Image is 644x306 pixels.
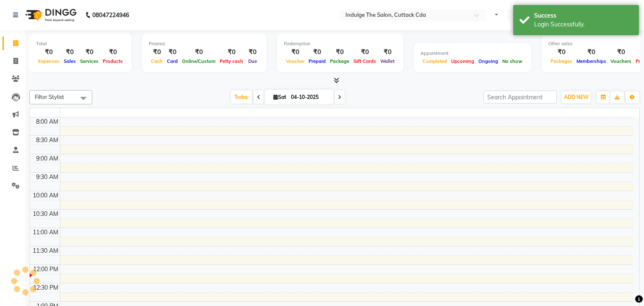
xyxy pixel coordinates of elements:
div: 10:30 AM [31,210,60,218]
div: 9:00 AM [34,154,60,163]
span: Prepaid [306,58,328,64]
div: ₹0 [149,47,165,57]
div: 9:30 AM [34,173,60,182]
div: ₹0 [36,47,62,57]
div: 11:30 AM [31,246,60,255]
span: Vouchers [608,58,634,64]
span: ADD NEW [564,94,589,100]
span: No show [500,58,525,64]
div: ₹0 [574,47,608,57]
div: ₹0 [328,47,351,57]
span: Wallet [378,58,397,64]
div: ₹0 [351,47,378,57]
div: 10:00 AM [31,191,60,200]
span: Ongoing [476,58,500,64]
div: ₹0 [180,47,218,57]
div: ₹0 [548,47,574,57]
div: 11:00 AM [31,228,60,237]
span: Card [165,58,180,64]
span: Sales [62,58,78,64]
div: Redemption [284,40,397,47]
div: Finance [149,40,260,47]
div: ₹0 [306,47,328,57]
div: ₹0 [62,47,78,57]
span: Sat [271,94,288,100]
div: ₹0 [218,47,245,57]
span: Cash [149,58,165,64]
span: Upcoming [449,58,476,64]
div: ₹0 [78,47,101,57]
span: Today [231,91,252,104]
div: Appointment [421,50,525,57]
span: Services [78,58,101,64]
span: Gift Cards [351,58,378,64]
span: Memberships [574,58,608,64]
span: Filter Stylist [35,93,64,100]
input: Search Appointment [483,91,557,104]
div: Login Successfully. [534,20,633,29]
span: Due [246,58,259,64]
div: ₹0 [245,47,260,57]
span: Completed [421,58,449,64]
span: Package [328,58,351,64]
div: ₹0 [378,47,397,57]
div: 8:30 AM [34,136,60,145]
input: 2025-10-04 [288,91,330,104]
span: Voucher [284,58,306,64]
span: Online/Custom [180,58,218,64]
div: ₹0 [165,47,180,57]
div: Success [534,11,633,20]
div: ₹0 [101,47,125,57]
span: Petty cash [218,58,245,64]
span: Packages [548,58,574,64]
div: 8:00 AM [34,117,60,126]
img: logo [21,3,79,27]
button: ADD NEW [562,91,591,103]
div: 12:30 PM [31,283,60,292]
div: ₹0 [284,47,306,57]
div: Total [36,40,125,47]
div: ₹0 [608,47,634,57]
span: Expenses [36,58,62,64]
span: Products [101,58,125,64]
b: 08047224946 [92,3,129,27]
div: 12:00 PM [31,265,60,274]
